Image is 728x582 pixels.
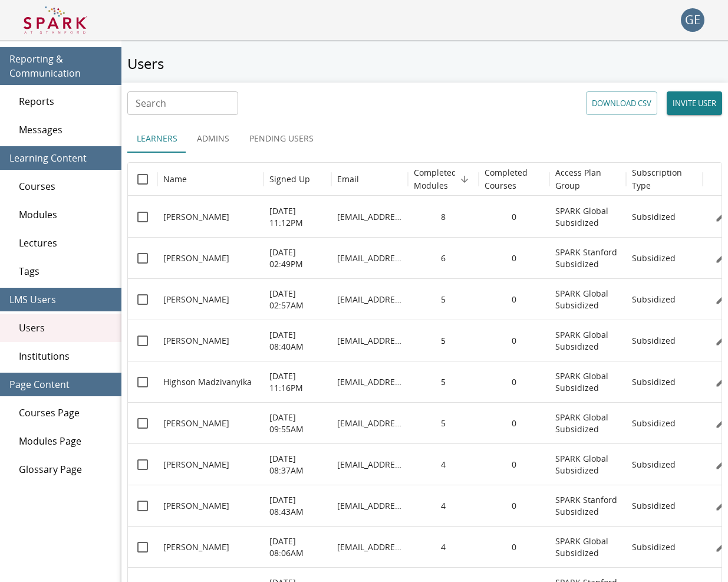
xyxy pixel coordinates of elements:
div: dmendel1@stanford.edu [331,237,408,278]
button: Sort [456,171,473,188]
div: 0 [479,237,549,278]
p: [DATE] 08:37AM [269,453,325,476]
p: SPARK Global Subsidized [555,288,620,311]
p: [DATE] 08:06AM [269,535,325,559]
div: 5 [408,320,479,361]
svg: Edit [715,294,727,305]
p: Subsidized [632,376,676,388]
div: 0 [479,526,549,567]
svg: Edit [715,335,727,347]
span: Users [19,321,112,335]
p: [DATE] 11:16PM [269,370,325,394]
p: [PERSON_NAME] [163,335,229,347]
p: [DATE] 02:57AM [269,288,325,311]
div: atmazhindu@gmail.com [331,402,408,443]
svg: Edit [715,211,727,223]
span: Glossary Page [19,462,112,476]
img: Logo of SPARK at Stanford [24,6,87,34]
div: 0 [479,278,549,320]
div: 4 [408,443,479,485]
p: [DATE] 11:12PM [269,205,325,229]
div: 0 [479,402,549,443]
h5: Users [121,54,728,73]
div: 4 [408,526,479,567]
h6: Access Plan Group [555,166,620,192]
p: [DATE] 09:55AM [269,412,325,435]
p: [PERSON_NAME] [163,459,229,471]
p: [DATE] 08:43AM [269,494,325,518]
p: [PERSON_NAME] [163,541,229,553]
span: Page Content [9,377,112,392]
p: Subsidized [632,417,676,429]
div: GE [681,8,704,32]
h6: Subscription Type [632,166,696,192]
p: Subsidized [632,335,676,347]
span: Reports [19,94,112,108]
span: Reporting & Communication [9,52,112,80]
p: Subsidized [632,541,676,553]
div: user types [127,124,722,153]
div: 5 [408,278,479,320]
p: [PERSON_NAME] [163,500,229,512]
p: SPARK Global Subsidized [555,535,620,559]
button: Invite user [667,91,722,115]
p: [PERSON_NAME] [163,211,229,223]
svg: Edit [715,376,727,388]
span: LMS Users [9,292,112,307]
span: Courses Page [19,406,112,420]
p: SPARK Global Subsidized [555,412,620,435]
h6: Completed Modules [414,166,457,192]
div: 0 [479,196,549,237]
div: 5 [408,402,479,443]
svg: Edit [715,541,727,553]
span: Learning Content [9,151,112,165]
div: 5 [408,361,479,402]
p: SPARK Global Subsidized [555,205,620,229]
p: [DATE] 02:49PM [269,246,325,270]
p: [DATE] 08:40AM [269,329,325,353]
div: mandimutsiratinashe@yahoo.com [331,196,408,237]
h6: Signed Up [269,173,310,186]
button: Learners [127,124,187,153]
svg: Edit [715,417,727,429]
div: 0 [479,320,549,361]
p: Subsidized [632,500,676,512]
p: Subsidized [632,211,676,223]
svg: Edit [715,252,727,264]
div: 8 [408,196,479,237]
div: Name [163,173,187,185]
div: Maryame.lamsisi@gmail.com [331,526,408,567]
div: segda.abdoulaye@yahoo.fr [331,278,408,320]
p: [PERSON_NAME] [163,294,229,305]
p: SPARK Stanford Subsidized [555,494,620,518]
p: Subsidized [632,459,676,471]
div: hanaa.baba@pasteur.ma [331,443,408,485]
div: highsonh@gmail.com [331,361,408,402]
span: Messages [19,123,112,137]
div: samthapa@stanford.edu [331,485,408,526]
div: 0 [479,361,549,402]
p: Subsidized [632,252,676,264]
p: SPARK Global Subsidized [555,370,620,394]
h6: Completed Courses [485,166,542,192]
span: Courses [19,179,112,193]
span: Modules Page [19,434,112,448]
p: SPARK Global Subsidized [555,329,620,353]
p: Highson Madzivanyika [163,376,252,388]
p: [PERSON_NAME] [163,417,229,429]
button: account of current user [681,8,704,32]
svg: Edit [715,459,727,471]
div: sikupisomukutulu@gmail.com [331,320,408,361]
button: Admins [187,124,240,153]
span: Lectures [19,236,112,250]
svg: Edit [715,500,727,512]
div: 0 [479,485,549,526]
div: 6 [408,237,479,278]
div: Email [337,173,359,185]
span: Institutions [19,349,112,363]
span: Tags [19,264,112,278]
div: 0 [479,443,549,485]
p: [PERSON_NAME] [163,252,229,264]
p: SPARK Stanford Subsidized [555,246,620,270]
div: 4 [408,485,479,526]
